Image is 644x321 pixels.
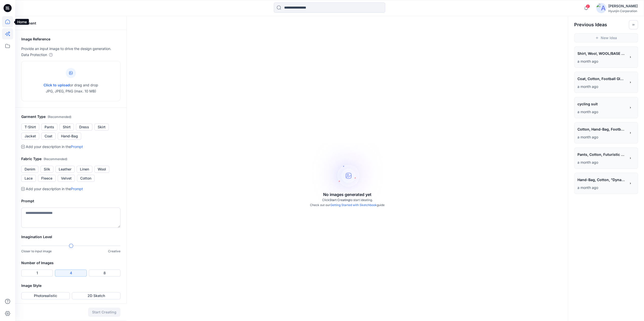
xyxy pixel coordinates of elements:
span: Coat, Cotton, Football Glove Design [577,75,626,82]
button: T-Shirt [21,124,39,131]
p: July 22, 2025 [577,185,626,191]
button: 8 [89,269,120,277]
p: Click to start ideating. Check out our guide [310,197,385,208]
h2: Image Style [21,283,120,289]
button: 1 [21,269,53,277]
span: ( Recommended ) [48,115,71,119]
button: Linen [77,166,92,173]
p: July 22, 2025 [577,84,626,90]
a: Prompt [71,187,83,191]
button: Jacket [21,133,39,140]
button: Coat [41,133,56,140]
p: Add your description in the [26,186,83,192]
a: Getting Started with Sketchbook [330,203,377,207]
div: Hyunjin Corporation [608,9,638,13]
button: Fleece [38,175,56,182]
button: Silk [40,166,53,173]
p: or drag and drop JPG, JPEG, PNG (max. 10 MB) [44,82,98,94]
span: cycling suit [577,100,626,108]
span: 2 [586,4,590,8]
h2: Garment Type [21,114,120,120]
button: Denim [21,166,38,173]
button: Pants [41,124,57,131]
span: Click to upload [44,83,70,87]
a: Prompt [71,144,83,149]
p: July 22, 2025 [577,159,626,165]
p: Closer to input image [21,249,52,254]
button: Shirt [59,124,74,131]
h2: Image Reference [21,36,120,42]
p: Data Protection [21,52,47,58]
h2: Prompt [21,198,120,204]
button: 4 [55,269,87,277]
span: Pants, Cotton, Futuristic motocross pants with holographic racing stripes, LED light integration ... [577,151,626,158]
span: ( Recommended ) [44,157,67,161]
button: Lace [21,175,36,182]
button: Photorealistic [21,292,70,299]
p: No images generated yet [323,191,371,197]
button: Leather [55,166,75,173]
h2: Imagination Level [21,234,120,240]
button: Hand-Bag [58,133,81,140]
p: July 22, 2025 [577,134,626,140]
button: Velvet [58,175,75,182]
button: Skirt [94,124,109,131]
span: Shirt, Wool, WOOL/BASE LAYER [577,50,626,57]
p: Provide an input image to drive the design generation. [21,46,120,52]
button: Dress [76,124,92,131]
p: Creative [108,249,120,254]
button: Toggle idea bar [629,20,638,29]
h2: Fabric Type [21,156,120,162]
p: July 22, 2025 [577,109,626,115]
p: July 22, 2025 [577,58,626,64]
span: Cotton, Hand-Bag, Football Glove Design [577,126,626,133]
span: Hand-Bag, Cotton, "Dynamic rotating globe with glowing continents, particle effects swirling arou... [577,176,626,183]
button: Wool [94,166,109,173]
div: [PERSON_NAME] [608,3,638,9]
h2: Number of Images [21,260,120,266]
h2: Previous Ideas [574,22,607,28]
p: Add your description in the [26,144,83,150]
button: 2D Sketch [72,292,120,299]
button: Cotton [77,175,95,182]
img: avatar [596,3,606,13]
span: Start Creating [329,198,350,202]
